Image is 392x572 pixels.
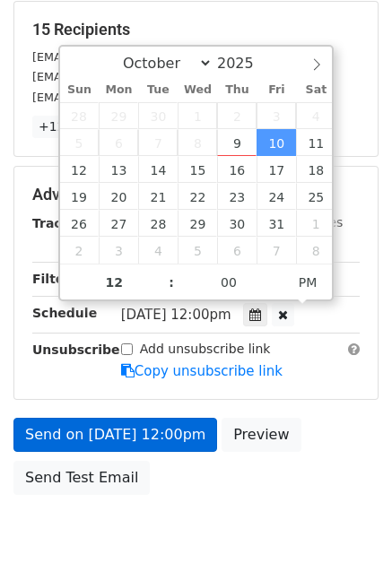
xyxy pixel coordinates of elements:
[169,264,174,300] span: :
[99,183,138,210] span: October 20, 2025
[32,91,232,104] small: [EMAIL_ADDRESS][DOMAIN_NAME]
[13,418,217,452] a: Send on [DATE] 12:00pm
[217,84,257,96] span: Thu
[296,183,335,210] span: October 25, 2025
[140,340,271,359] label: Add unsubscribe link
[296,129,335,156] span: October 11, 2025
[121,307,231,323] span: [DATE] 12:00pm
[178,84,217,96] span: Wed
[32,342,120,357] strong: Unsubscribe
[217,156,257,183] span: October 16, 2025
[138,156,178,183] span: October 14, 2025
[302,486,392,572] iframe: Chat Widget
[121,363,283,379] a: Copy unsubscribe link
[257,102,296,129] span: October 3, 2025
[99,102,138,129] span: September 29, 2025
[257,129,296,156] span: October 10, 2025
[213,55,277,72] input: Year
[99,129,138,156] span: October 6, 2025
[32,272,78,286] strong: Filters
[13,461,150,495] a: Send Test Email
[296,210,335,237] span: November 1, 2025
[174,264,283,300] input: Minute
[178,102,217,129] span: October 1, 2025
[222,418,301,452] a: Preview
[99,84,138,96] span: Mon
[296,237,335,264] span: November 8, 2025
[60,237,100,264] span: November 2, 2025
[60,84,100,96] span: Sun
[178,129,217,156] span: October 8, 2025
[257,84,296,96] span: Fri
[178,210,217,237] span: October 29, 2025
[60,156,100,183] span: October 12, 2025
[257,237,296,264] span: November 7, 2025
[178,156,217,183] span: October 15, 2025
[138,210,178,237] span: October 28, 2025
[99,210,138,237] span: October 27, 2025
[99,237,138,264] span: November 3, 2025
[138,129,178,156] span: October 7, 2025
[32,216,92,230] strong: Tracking
[217,210,257,237] span: October 30, 2025
[32,70,232,83] small: [EMAIL_ADDRESS][DOMAIN_NAME]
[60,183,100,210] span: October 19, 2025
[283,264,333,300] span: Click to toggle
[217,102,257,129] span: October 2, 2025
[178,237,217,264] span: November 5, 2025
[138,102,178,129] span: September 30, 2025
[32,185,360,204] h5: Advanced
[32,306,97,320] strong: Schedule
[178,183,217,210] span: October 22, 2025
[217,237,257,264] span: November 6, 2025
[138,183,178,210] span: October 21, 2025
[32,20,360,39] h5: 15 Recipients
[60,102,100,129] span: September 28, 2025
[32,116,108,138] a: +12 more
[296,102,335,129] span: October 4, 2025
[32,50,232,64] small: [EMAIL_ADDRESS][DOMAIN_NAME]
[138,84,178,96] span: Tue
[217,183,257,210] span: October 23, 2025
[60,210,100,237] span: October 26, 2025
[60,264,170,300] input: Hour
[138,237,178,264] span: November 4, 2025
[296,84,335,96] span: Sat
[60,129,100,156] span: October 5, 2025
[257,183,296,210] span: October 24, 2025
[217,129,257,156] span: October 9, 2025
[257,210,296,237] span: October 31, 2025
[257,156,296,183] span: October 17, 2025
[296,156,335,183] span: October 18, 2025
[99,156,138,183] span: October 13, 2025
